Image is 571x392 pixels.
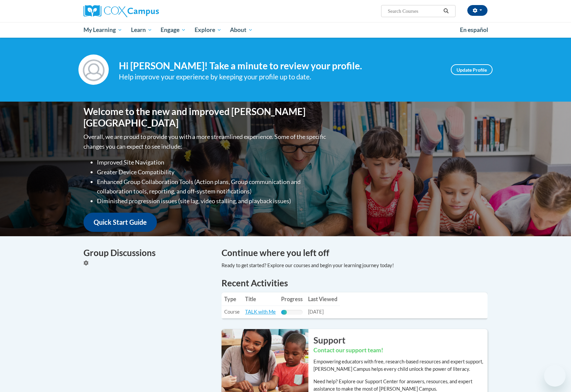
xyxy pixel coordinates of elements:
div: Progress, % [281,310,287,315]
span: Course [224,309,240,315]
a: En español [456,23,493,37]
span: Explore [195,26,222,34]
a: TALK with Me [245,309,276,315]
span: Learn [131,26,152,34]
h4: Continue where you left off [222,246,488,259]
th: Title [242,292,278,306]
th: Type [222,292,242,306]
div: Help improve your experience by keeping your profile up to date. [119,71,441,82]
h1: Recent Activities [222,277,488,289]
a: Update Profile [451,64,493,75]
a: Learn [127,22,157,38]
p: Overall, we are proud to provide you with a more streamlined experience. Some of the specific cha... [83,132,328,151]
a: My Learning [79,22,127,38]
h2: Support [313,334,488,346]
p: Empowering educators with free, research-based resources and expert support, [PERSON_NAME] Campus... [313,358,488,373]
a: Engage [156,22,190,38]
li: Improved Site Navigation [97,157,328,167]
div: Main menu [73,22,498,38]
img: Profile Image [78,55,109,85]
th: Progress [278,292,305,306]
a: Quick Start Guide [83,213,157,232]
a: Explore [190,22,226,38]
h4: Hi [PERSON_NAME]! Take a minute to review your profile. [119,60,441,72]
h3: Contact our support team! [313,346,488,355]
span: En español [460,26,488,33]
span: About [230,26,253,34]
th: Last Viewed [305,292,340,306]
li: Diminished progression issues (site lag, video stalling, and playback issues) [97,196,328,206]
span: [DATE] [308,309,324,315]
a: Cox Campus [83,5,211,17]
button: Search [441,7,451,15]
img: Cox Campus [83,5,159,17]
span: Engage [161,26,186,34]
button: Account Settings [467,5,488,16]
input: Search Courses [387,7,441,15]
a: About [226,22,258,38]
iframe: Button to launch messaging window [544,365,566,387]
li: Greater Device Compatibility [97,167,328,177]
li: Enhanced Group Collaboration Tools (Action plans, Group communication and collaboration tools, re... [97,177,328,197]
h4: Group Discussions [83,246,211,259]
h1: Welcome to the new and improved [PERSON_NAME][GEOGRAPHIC_DATA] [83,106,328,129]
span: My Learning [83,26,122,34]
